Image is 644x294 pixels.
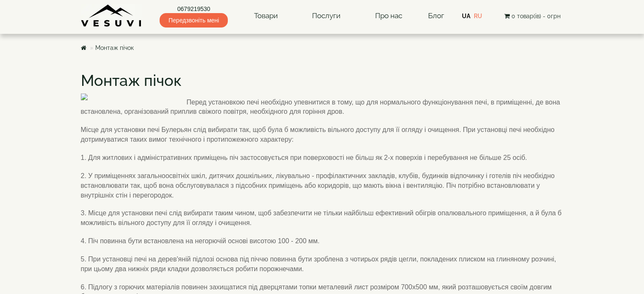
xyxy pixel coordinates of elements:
span: 5. При установці печі на дерев'яній підлозі основа під піччю повинна бути зроблена з чотирьох ряд... [81,256,556,272]
button: 0 товар(ів) - 0грн [502,11,563,21]
span: 2. У приміщеннях загальноосвітніх шкіл, дитячих дошкільних, лікувально - профілактичних закладів,... [81,172,555,199]
a: Блог [428,11,444,20]
span: Місце для установки печі Булерьян слід вибирати так, щоб була б можливість вільного доступу для ї... [81,126,555,143]
span: 4. Піч повинна бути встановлена ​​на негорючій основі висотою 100 - 200 мм. [81,237,320,245]
span: 3. Місце для установки печі слід вибирати таким чином, щоб забезпечити не тільки найбільш ефектив... [81,209,562,226]
img: Завод VESUVI [81,4,142,27]
span: 1. Для житлових і адміністративних приміщень піч застосовується при поверховості не більш як 2-х ... [81,154,527,161]
a: Про нас [367,6,411,26]
h1: Монтаж пічок [81,72,564,89]
span: 0 товар(ів) - 0грн [511,13,561,19]
a: RU [474,13,482,19]
a: Монтаж пічок [95,44,134,51]
a: UA [462,13,470,19]
a: Послуги [304,6,349,26]
span: Перед установкою печі необхідно упевнитися в тому, що для нормального функціонування печі, в прим... [81,99,560,115]
span: Передзвоніть мені [160,13,228,27]
a: 0679219530 [160,5,228,13]
a: Товари [246,6,286,26]
img: eks1[1].png [81,93,187,100]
